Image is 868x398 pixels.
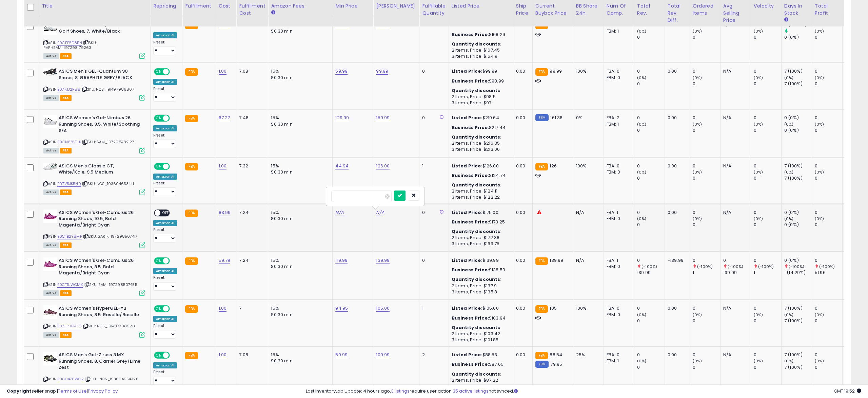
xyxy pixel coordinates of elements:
[153,2,179,10] div: Repricing
[784,75,794,80] small: (0%)
[43,115,145,152] div: ASIN:
[535,114,549,121] small: FBM
[693,115,720,121] div: 0
[43,352,57,365] img: 41tvK+7aypL._SL40_.jpg
[42,2,147,10] div: Title
[335,257,348,264] a: 119.99
[754,257,781,264] div: 0
[219,257,231,264] a: 59.79
[452,78,508,84] div: $98.99
[754,175,781,181] div: 0
[607,216,629,222] div: FBM: 0
[784,210,812,216] div: 0 (0%)
[637,2,662,17] div: Total Rev.
[784,127,812,133] div: 0 (0%)
[550,114,563,121] span: 161.38
[754,34,781,40] div: 0
[452,257,482,264] b: Listed Price:
[376,209,384,216] a: N/A
[516,210,527,216] div: 0.00
[59,68,141,83] b: ASICS Men's GEL-Quantum 90 Shoes, 8, GRAPHITE GREY/BLACK
[576,257,598,264] div: N/A
[43,257,145,295] div: ASIN:
[754,127,781,133] div: 0
[271,163,327,169] div: 15%
[59,22,141,36] b: ASICS Men's Gel-Kayano ACE 2 Golf Shoes, 7, White/Black
[637,34,665,40] div: 0
[271,257,327,264] div: 15%
[452,210,508,216] div: $175.00
[452,125,508,131] div: $217.44
[784,122,794,127] small: (0%)
[81,87,134,92] span: | SKU: NCS_191497989807
[219,2,234,10] div: Cost
[668,210,685,216] div: 0.00
[784,2,809,17] div: Days In Stock
[668,115,685,121] div: 0.00
[815,257,842,264] div: 0
[815,81,842,87] div: 0
[550,163,556,169] span: 126
[668,2,687,24] div: Total Rev. Diff.
[815,115,842,121] div: 0
[607,169,629,175] div: FBM: 0
[452,68,482,74] b: Listed Price:
[723,257,751,264] div: 0
[550,68,562,74] span: 99.99
[185,68,198,76] small: FBA
[815,222,842,228] div: 0
[335,305,348,312] a: 94.95
[516,163,527,169] div: 0.00
[82,139,134,145] span: | SKU: SAM_197298482127
[697,264,713,269] small: (-100%)
[452,2,510,10] div: Listed Price
[376,305,390,312] a: 105.00
[607,28,629,34] div: FBM: 1
[637,257,665,264] div: 0
[155,163,163,169] span: ON
[693,127,720,133] div: 0
[43,242,59,248] span: All listings currently available for purchase on Amazon
[452,235,508,241] div: 2 Items, Price: $172.38
[815,68,842,74] div: 0
[452,257,508,264] div: $139.99
[376,351,390,358] a: 109.99
[784,81,812,87] div: 7 (100%)
[271,75,327,81] div: $0.30 min
[535,2,570,17] div: Current Buybox Price
[576,2,601,17] div: BB Share 24h.
[452,87,500,94] b: Quantity discounts
[789,264,804,269] small: (-100%)
[452,188,508,194] div: 2 Items, Price: $124.11
[169,69,180,75] span: OFF
[452,88,508,94] div: :
[335,2,370,10] div: Min Price
[43,163,57,170] img: 31VkSoO1YqL._SL40_.jpg
[637,216,647,221] small: (0%)
[452,163,482,169] b: Listed Price:
[815,210,842,216] div: 0
[815,29,824,34] small: (0%)
[576,68,598,74] div: 100%
[637,169,647,175] small: (0%)
[219,163,227,169] a: 1.00
[239,68,263,74] div: 7.08
[452,47,508,53] div: 2 Items, Price: $167.45
[57,181,81,187] a: B07V5JK5N9
[219,68,227,75] a: 1.00
[60,148,72,153] span: FBA
[550,257,563,264] span: 139.99
[59,210,141,230] b: ASICS Women's Gel-Cumulus 26 Running Shoes, 10.5, Bold Magenta/Bright Cyan
[784,222,812,228] div: 0 (0%)
[723,68,746,74] div: N/A
[815,2,840,17] div: Total Profit
[185,2,213,10] div: Fulfillment
[452,32,508,38] div: $168.29
[535,163,548,170] small: FBA
[60,189,72,195] span: FBA
[43,163,145,195] div: ASIN:
[453,388,489,394] a: 35 active listings
[422,68,443,74] div: 0
[271,115,327,121] div: 15%
[43,40,97,50] span: | SKU: RAPHSAM_197298179263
